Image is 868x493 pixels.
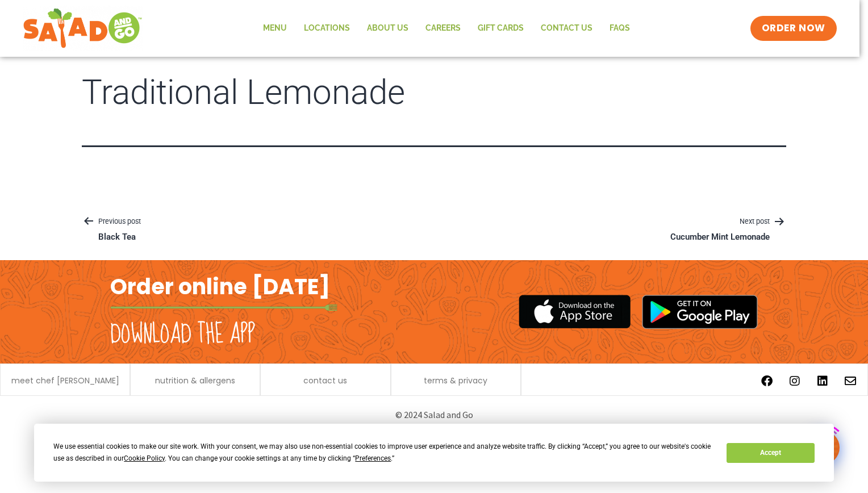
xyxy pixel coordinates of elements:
a: Next postCucumber Mint Lemonade [654,215,786,243]
img: new-SAG-logo-768×292 [23,6,143,51]
a: FAQs [601,15,639,41]
span: ORDER NOW [762,22,825,35]
div: We use essential cookies to make our site work. With your consent, we may also use non-essential ... [53,441,713,465]
nav: Posts [82,215,786,243]
span: Cookie Policy [124,454,165,462]
p: Cucumber Mint Lemonade [670,232,770,243]
div: Cookie Consent Prompt [34,424,834,482]
img: google_play [642,295,758,329]
a: Previous postBlack Tea [82,215,152,243]
a: Careers [417,15,469,41]
a: meet chef [PERSON_NAME] [11,377,119,385]
h2: Download the app [110,319,255,350]
p: © 2024 Salad and Go [116,407,752,423]
img: fork [110,304,337,311]
a: nutrition & allergens [155,377,235,385]
a: contact us [303,377,347,385]
span: Preferences [355,454,391,462]
a: Locations [295,15,358,41]
img: appstore [519,293,631,330]
p: Next post [654,215,786,229]
a: Contact Us [532,15,601,41]
p: Black Tea [98,232,136,243]
h2: Order online [DATE] [110,273,330,300]
a: ORDER NOW [750,16,837,41]
button: Accept [727,443,814,463]
a: GIFT CARDS [469,15,532,41]
a: terms & privacy [424,377,487,385]
a: Menu [254,15,295,41]
h1: Traditional Lemonade [82,74,786,111]
a: About Us [358,15,417,41]
nav: Menu [254,15,639,41]
p: Previous post [82,215,152,229]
